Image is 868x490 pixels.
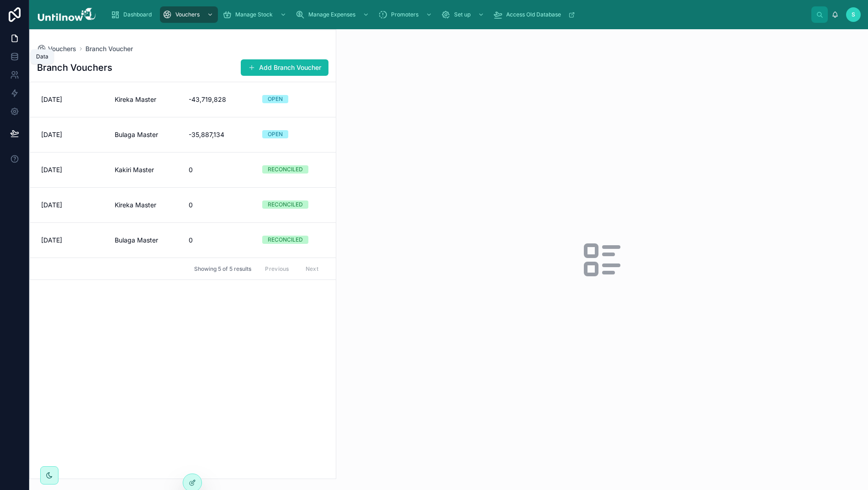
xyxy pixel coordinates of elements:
a: Vouchers [37,44,76,53]
span: Manage Stock [235,11,273,18]
span: 0 [189,200,251,210]
a: Branch Voucher [85,44,133,53]
a: Set up [439,6,489,23]
span: -35,887,134 [189,130,251,139]
a: [DATE]Bulaga Master0RECONCILED [30,222,336,258]
span: 0 [189,236,251,245]
span: Dashboard [123,11,152,18]
span: Access Old Database [506,11,561,18]
span: [DATE] [41,236,104,245]
span: Vouchers [175,11,200,18]
a: [DATE]Kireka Master0RECONCILED [30,187,336,222]
a: [DATE]Kireka Master-43,719,828OPEN [30,82,336,117]
span: Kireka Master [115,95,156,104]
span: Bulaga Master [115,236,158,245]
span: Manage Expenses [308,11,355,18]
div: scrollable content [103,5,811,25]
a: Vouchers [160,6,218,23]
a: Dashboard [108,6,158,23]
span: -43,719,828 [189,95,251,104]
span: Kireka Master [115,200,156,210]
span: [DATE] [41,165,104,174]
a: Promoters [376,6,437,23]
div: RECONCILED [268,200,303,209]
button: Add Branch Voucher [241,59,328,76]
div: OPEN [268,95,283,103]
div: RECONCILED [268,165,303,174]
a: Manage Expenses [293,6,374,23]
a: [DATE]Bulaga Master-35,887,134OPEN [30,117,336,152]
span: Showing 5 of 5 results [194,265,251,273]
span: S [852,11,855,18]
a: [DATE]Kakiri Master0RECONCILED [30,152,336,187]
a: Manage Stock [220,6,291,23]
span: [DATE] [41,95,104,104]
div: RECONCILED [268,236,303,244]
span: Set up [454,11,471,18]
span: Bulaga Master [115,130,158,139]
span: Promoters [391,11,418,18]
h1: Branch Vouchers [37,61,112,74]
span: Kakiri Master [115,165,154,174]
img: App logo [37,7,96,22]
span: Vouchers [48,44,76,53]
span: 0 [189,165,251,174]
div: OPEN [268,130,283,138]
div: Data [36,53,48,60]
span: [DATE] [41,200,104,210]
a: Access Old Database [491,6,580,23]
span: [DATE] [41,130,104,139]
